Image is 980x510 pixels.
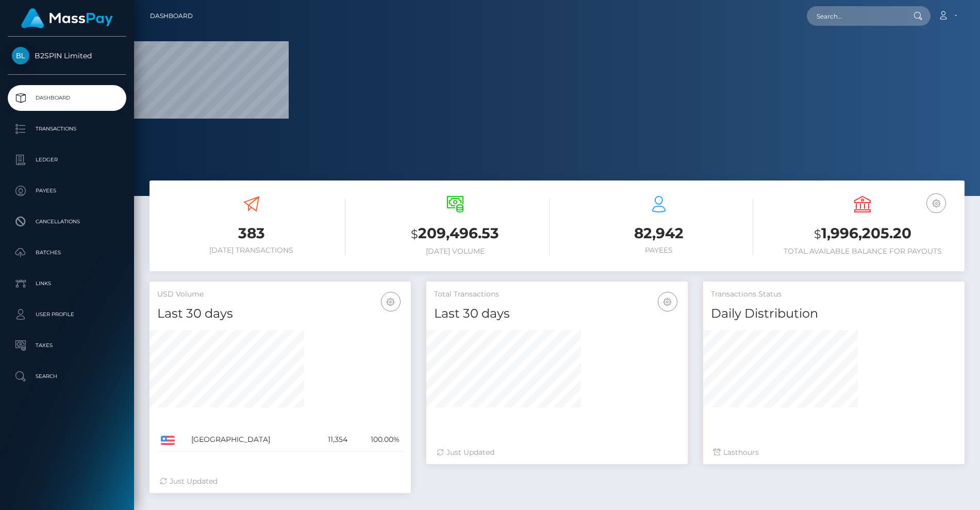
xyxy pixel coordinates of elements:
h4: Daily Distribution [711,305,957,323]
h6: [DATE] Volume [361,247,549,256]
a: Ledger [8,147,126,173]
h3: 82,942 [565,223,753,243]
p: Links [12,276,122,291]
small: $ [411,227,418,241]
img: US.png [161,436,175,445]
a: Transactions [8,116,126,142]
small: $ [814,227,821,241]
td: 100.00% [351,428,403,452]
p: Dashboard [12,90,122,106]
p: Ledger [12,152,122,168]
td: 11,354 [312,428,351,452]
a: Dashboard [8,85,126,111]
p: Transactions [12,121,122,137]
h5: Transactions Status [711,289,957,300]
p: Cancellations [12,214,122,229]
p: User Profile [12,307,122,322]
h3: 1,996,205.20 [769,223,957,244]
a: Links [8,271,126,297]
div: Just Updated [160,476,401,487]
p: Search [12,369,122,384]
img: B2SPIN Limited [12,47,29,64]
a: Search [8,364,126,389]
h6: Payees [565,246,753,255]
a: Taxes [8,333,126,358]
p: Batches [12,245,122,260]
div: Last hours [713,447,954,458]
div: Just Updated [437,447,677,458]
h6: Total Available Balance for Payouts [769,247,957,256]
span: B2SPIN Limited [8,51,126,60]
a: Cancellations [8,209,126,235]
input: Search... [807,6,904,26]
h3: 383 [157,223,345,243]
h6: [DATE] Transactions [157,246,345,255]
h4: Last 30 days [157,305,403,323]
a: User Profile [8,302,126,327]
a: Dashboard [150,5,193,27]
h5: Total Transactions [434,289,680,300]
h3: 209,496.53 [361,223,549,244]
p: Payees [12,183,122,199]
a: Payees [8,178,126,204]
h4: Last 30 days [434,305,680,323]
h5: USD Volume [157,289,403,300]
a: Batches [8,240,126,266]
td: [GEOGRAPHIC_DATA] [188,428,312,452]
img: MassPay Logo [21,8,113,28]
p: Taxes [12,338,122,353]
